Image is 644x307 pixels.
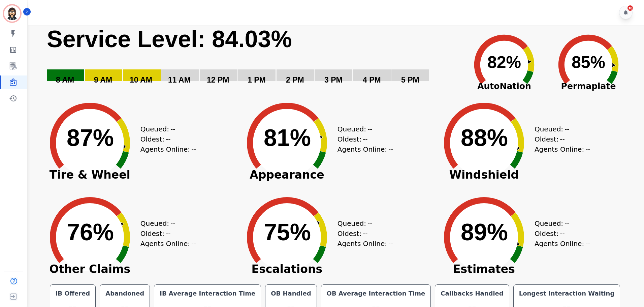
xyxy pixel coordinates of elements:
[560,134,565,144] span: --
[337,218,388,228] div: Queued:
[264,125,311,151] text: 81%
[140,228,191,239] div: Oldest:
[367,218,372,228] span: --
[560,228,565,239] span: --
[565,218,569,228] span: --
[546,80,631,93] span: Permaplate
[56,75,74,84] text: 8 AM
[170,218,175,228] span: --
[325,289,427,298] div: OB Average Interaction Time
[166,228,170,239] span: --
[439,289,505,298] div: Callbacks Handled
[67,125,114,151] text: 87%
[4,5,20,22] img: Bordered avatar
[324,75,343,84] text: 3 PM
[39,266,140,273] span: Other Claims
[337,144,395,154] div: Agents Online:
[236,266,337,273] span: Escalations
[572,53,605,72] text: 85%
[535,228,585,239] div: Oldest:
[585,144,590,154] span: --
[140,218,191,228] div: Queued:
[286,75,304,84] text: 2 PM
[433,172,535,178] span: Windshield
[337,134,388,144] div: Oldest:
[627,5,633,11] div: 38
[130,75,152,84] text: 10 AM
[191,144,196,154] span: --
[518,289,616,298] div: Longest Interaction Waiting
[140,124,191,134] div: Queued:
[388,144,393,154] span: --
[337,124,388,134] div: Queued:
[535,144,592,154] div: Agents Online:
[67,219,114,245] text: 76%
[337,239,395,249] div: Agents Online:
[388,239,393,249] span: --
[535,218,585,228] div: Queued:
[236,172,337,178] span: Appearance
[248,75,266,84] text: 1 PM
[535,124,585,134] div: Queued:
[269,289,312,298] div: OB Handled
[168,75,191,84] text: 11 AM
[166,134,170,144] span: --
[433,266,535,273] span: Estimates
[461,219,508,245] text: 89%
[535,239,592,249] div: Agents Online:
[585,239,590,249] span: --
[367,124,372,134] span: --
[158,289,257,298] div: IB Average Interaction Time
[140,144,198,154] div: Agents Online:
[363,134,367,144] span: --
[363,228,367,239] span: --
[535,134,585,144] div: Oldest:
[54,289,92,298] div: IB Offered
[191,239,196,249] span: --
[47,26,292,52] text: Service Level: 84.03%
[264,219,311,245] text: 75%
[363,75,381,84] text: 4 PM
[170,124,175,134] span: --
[401,75,419,84] text: 5 PM
[462,80,546,93] span: AutoNation
[140,239,198,249] div: Agents Online:
[39,172,140,178] span: Tire & Wheel
[140,134,191,144] div: Oldest:
[565,124,569,134] span: --
[461,125,508,151] text: 88%
[94,75,112,84] text: 9 AM
[337,228,388,239] div: Oldest:
[104,289,146,298] div: Abandoned
[46,25,461,94] svg: Service Level: 0%
[487,53,521,72] text: 82%
[207,75,229,84] text: 12 PM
